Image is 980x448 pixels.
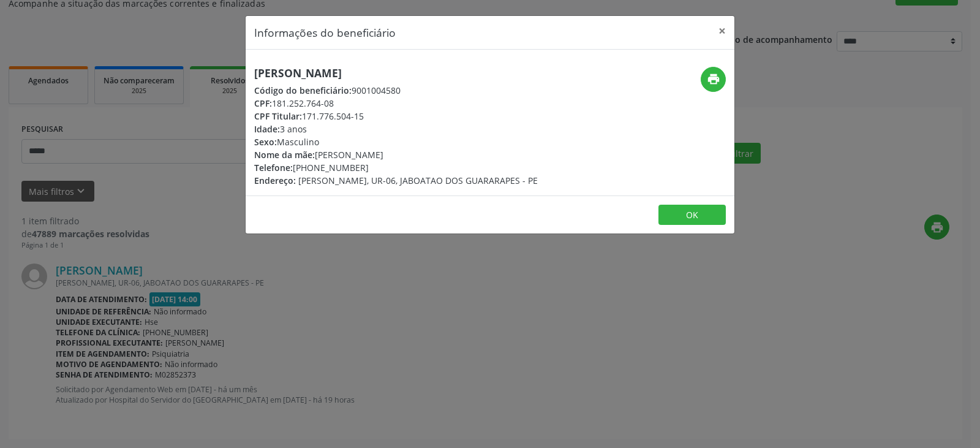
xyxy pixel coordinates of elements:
div: 9001004580 [254,84,538,97]
i: print [707,72,720,86]
span: Telefone: [254,162,293,173]
span: [PERSON_NAME], UR-06, JABOATAO DOS GUARARAPES - PE [298,175,538,186]
button: print [701,67,726,92]
span: Idade: [254,123,280,135]
h5: [PERSON_NAME] [254,67,538,80]
h5: Informações do beneficiário [254,25,396,40]
div: 171.776.504-15 [254,110,538,123]
button: OK [658,205,726,226]
span: CPF Titular: [254,110,302,122]
div: [PERSON_NAME] [254,148,538,161]
div: 3 anos [254,123,538,135]
span: Código do beneficiário: [254,85,352,96]
div: 181.252.764-08 [254,97,538,110]
button: Close [710,16,734,46]
span: Sexo: [254,136,277,148]
span: Endereço: [254,175,296,186]
span: Nome da mãe: [254,149,315,161]
div: [PHONE_NUMBER] [254,161,538,174]
span: CPF: [254,97,272,109]
div: Masculino [254,135,538,148]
